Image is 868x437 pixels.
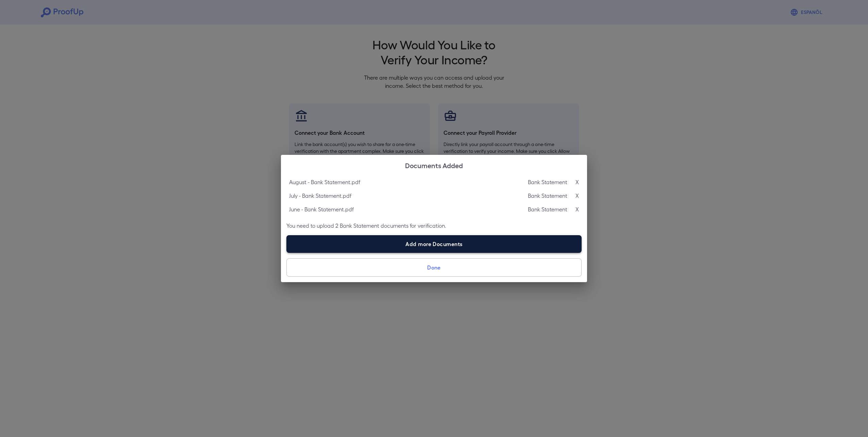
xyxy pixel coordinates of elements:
[286,235,582,253] label: Add more Documents
[575,178,579,186] p: X
[528,205,567,213] p: Bank Statement
[575,192,579,200] p: X
[289,192,351,200] p: July - Bank Statement.pdf
[289,178,360,186] p: August - Bank Statement.pdf
[528,178,567,186] p: Bank Statement
[575,205,579,213] p: X
[286,222,582,230] p: You need to upload 2 Bank Statement documents for verification.
[286,258,582,277] button: Done
[281,155,587,175] h2: Documents Added
[528,192,567,200] p: Bank Statement
[289,205,354,213] p: June - Bank Statement.pdf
